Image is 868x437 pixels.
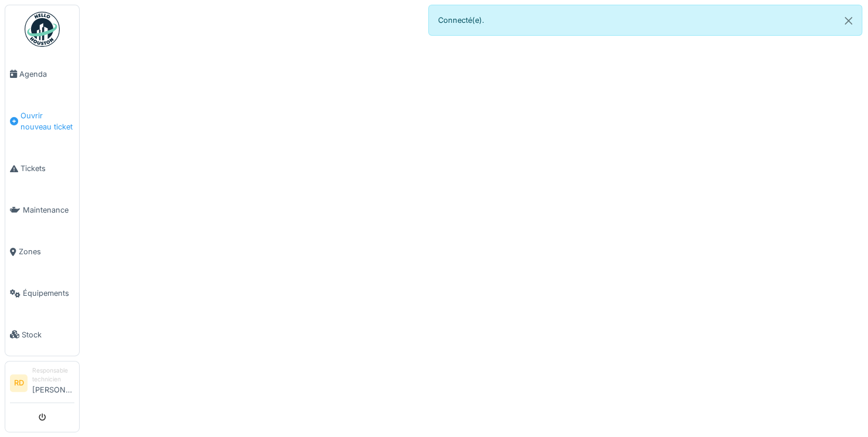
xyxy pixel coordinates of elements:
[23,288,74,299] span: Équipements
[428,5,862,36] div: Connecté(e).
[5,314,79,356] a: Stock
[23,204,74,216] span: Maintenance
[5,95,79,148] a: Ouvrir nouveau ticket
[22,329,74,340] span: Stock
[25,12,60,47] img: Badge_color-CXgf-gQk.svg
[10,366,74,403] a: RD Responsable technicien[PERSON_NAME]
[5,231,79,272] a: Zones
[10,374,28,392] li: RD
[32,366,74,400] li: [PERSON_NAME]
[19,246,74,257] span: Zones
[20,163,74,174] span: Tickets
[5,148,79,189] a: Tickets
[19,69,74,80] span: Agenda
[5,272,79,314] a: Équipements
[32,366,74,384] div: Responsable technicien
[20,110,74,132] span: Ouvrir nouveau ticket
[5,189,79,231] a: Maintenance
[5,53,79,95] a: Agenda
[835,5,862,36] button: Close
